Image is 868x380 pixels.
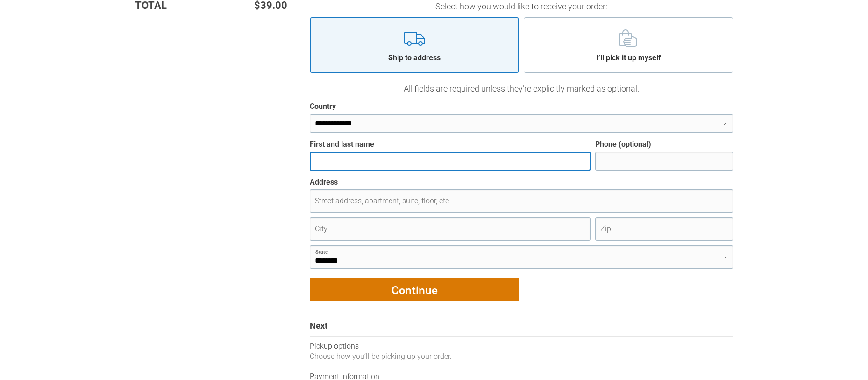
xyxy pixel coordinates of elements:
[595,217,733,241] input: Zip
[310,189,733,213] input: Street address, apartment, suite, floor, etc
[595,140,651,150] div: Phone (optional)
[381,53,448,63] div: Ship to address
[310,320,733,336] div: Next
[589,53,668,63] div: I’ll pick it up myself
[404,84,639,93] span: All fields are required unless they’re explicitly marked as optional.
[310,341,733,351] div: Pickup options
[310,278,519,301] button: Continue
[310,178,338,187] div: Address
[310,351,733,362] div: Choose how you’ll be picking up your order.
[310,140,374,150] div: First and last name
[310,102,336,112] div: Country
[310,217,591,241] input: City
